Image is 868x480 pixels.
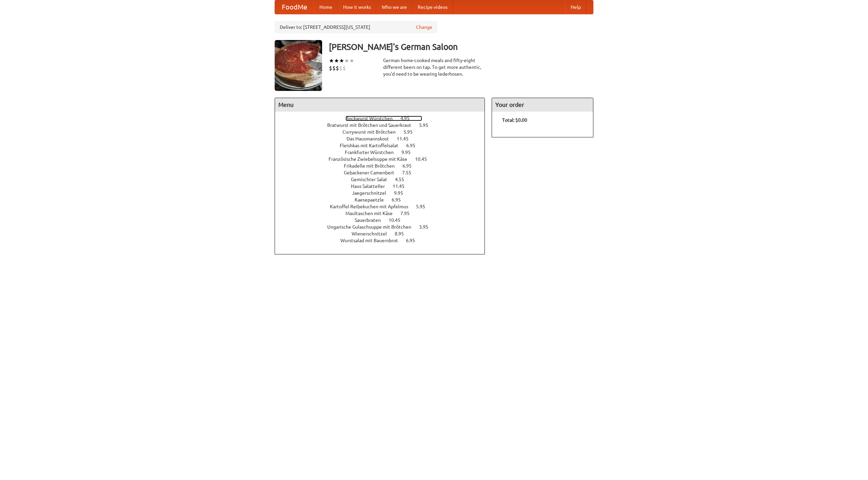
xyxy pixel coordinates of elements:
[397,136,415,141] span: 11.45
[330,204,438,209] a: Kartoffel Reibekuchen mit Apfelmus 5.95
[352,231,416,236] a: Wienerschnitzel 8.95
[419,224,435,230] span: 3.95
[416,24,432,31] a: Change
[342,129,425,135] a: Currywurst mit Brötchen 5.95
[355,197,391,203] span: Kaesepaetzle
[415,156,434,162] span: 10.45
[376,0,412,14] a: Who we are
[334,57,339,64] li: ★
[395,177,411,182] span: 4.55
[346,211,422,216] a: Maultaschen mit Käse 7.95
[492,98,593,112] h4: Your order
[355,217,388,223] span: Sauerbraten
[565,0,586,14] a: Help
[344,170,424,175] a: Gebackener Camenbert 7.55
[346,116,399,121] span: Bockwurst Würstchen
[327,122,418,128] span: Bratwurst mit Brötchen und Sauerkraut
[406,238,422,243] span: 6.95
[406,143,422,148] span: 6.95
[329,156,414,162] span: Französische Zwiebelsuppe mit Käse
[395,231,411,236] span: 8.95
[383,57,485,77] div: German home-cooked meals and fifty-eight different beers on tap. To get more authentic, you'd nee...
[344,170,401,175] span: Gebackener Camenbert
[400,211,416,216] span: 7.95
[344,57,349,64] li: ★
[345,150,400,155] span: Frankfurter Würstchen
[351,177,394,182] span: Gemischter Salat
[344,163,401,169] span: Frikadelle mit Brötchen
[412,0,453,14] a: Recipe videos
[419,122,435,128] span: 5.95
[330,204,415,209] span: Kartoffel Reibekuchen mit Apfelmus
[314,0,338,14] a: Home
[355,217,413,223] a: Sauerbraten 10.45
[346,116,422,121] a: Bockwurst Würstchen 4.95
[275,40,322,91] img: angular.jpg
[352,231,394,236] span: Wienerschnitzel
[329,40,593,54] h3: [PERSON_NAME]'s German Saloon
[342,64,346,72] li: $
[345,150,423,155] a: Frankfurter Würstchen 9.95
[340,238,405,243] span: Wurstsalad mit Bauernbrot
[502,117,527,123] b: Total: $0.00
[340,143,405,148] span: Fleishkas mit Kartoffelsalat
[329,64,332,72] li: $
[351,184,392,189] span: Haus Salatteller
[352,190,393,196] span: Jaegerschnitzel
[402,163,418,169] span: 6.95
[400,116,416,121] span: 4.95
[393,184,411,189] span: 11.45
[394,190,410,196] span: 9.95
[336,64,339,72] li: $
[339,64,342,72] li: $
[342,129,402,135] span: Currywurst mit Brötchen
[339,57,344,64] li: ★
[338,0,376,14] a: How it works
[332,64,336,72] li: $
[355,197,413,203] a: Kaesepaetzle 6.95
[389,217,407,223] span: 10.45
[347,136,421,141] a: Das Hausmannskost 11.45
[327,224,441,230] a: Ungarische Gulaschsuppe mit Brötchen 3.95
[327,224,418,230] span: Ungarische Gulaschsuppe mit Brötchen
[402,170,418,175] span: 7.55
[352,190,416,196] a: Jaegerschnitzel 9.95
[392,197,408,203] span: 6.95
[403,129,419,135] span: 5.95
[275,0,314,14] a: FoodMe
[329,156,439,162] a: Französische Zwiebelsuppe mit Käse 10.45
[349,57,354,64] li: ★
[416,204,432,209] span: 5.95
[327,122,441,128] a: Bratwurst mit Brötchen und Sauerkraut 5.95
[351,184,417,189] a: Haus Salatteller 11.45
[340,143,428,148] a: Fleishkas mit Kartoffelsalat 6.95
[401,150,417,155] span: 9.95
[347,136,396,141] span: Das Hausmannskost
[351,177,417,182] a: Gemischter Salat 4.55
[275,98,485,112] h4: Menu
[275,21,437,33] div: Deliver to: [STREET_ADDRESS][US_STATE]
[344,163,424,169] a: Frikadelle mit Brötchen 6.95
[340,238,428,243] a: Wurstsalad mit Bauernbrot 6.95
[346,211,399,216] span: Maultaschen mit Käse
[329,57,334,64] li: ★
